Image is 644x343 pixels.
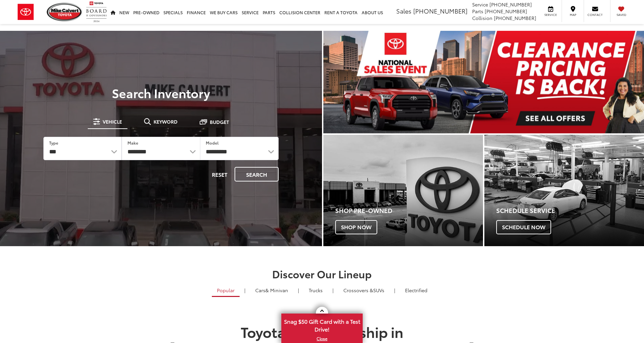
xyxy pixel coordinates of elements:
[210,120,229,124] span: Budget
[335,220,377,234] span: Shop Now
[338,284,389,296] a: SUVs
[282,314,362,335] span: Snag $50 Gift Card with a Test Drive!
[206,140,219,146] label: Model
[587,13,603,17] span: Contact
[496,220,551,234] span: Schedule Now
[484,135,644,246] a: Schedule Service Schedule Now
[393,287,397,294] li: |
[485,8,527,15] span: [PHONE_NUMBER]
[47,3,83,21] img: Mike Calvert Toyota
[49,140,58,146] label: Type
[472,8,483,15] span: Parts
[206,167,233,181] button: Reset
[484,135,644,246] div: Toyota
[565,13,580,17] span: Map
[614,13,629,17] span: Saved
[335,207,483,214] h4: Shop Pre-Owned
[154,119,178,124] span: Keyword
[489,1,532,8] span: [PHONE_NUMBER]
[28,86,294,100] h3: Search Inventory
[323,135,483,246] a: Shop Pre-Owned Shop Now
[413,6,467,15] span: [PHONE_NUMBER]
[331,287,335,294] li: |
[235,167,279,181] button: Search
[243,287,247,294] li: |
[212,284,240,297] a: Popular
[323,31,644,133] section: Carousel section with vehicle pictures - may contain disclaimers.
[400,284,432,296] a: Electrified
[494,15,536,21] span: [PHONE_NUMBER]
[250,284,293,296] a: Cars
[323,31,644,133] div: carousel slide number 1 of 1
[323,31,644,133] img: Clearance Pricing Is Back
[127,140,138,146] label: Make
[543,13,558,17] span: Service
[496,207,644,214] h4: Schedule Service
[343,287,373,294] span: Crossovers &
[304,284,328,296] a: Trucks
[83,268,561,279] h2: Discover Our Lineup
[472,1,488,8] span: Service
[472,15,492,21] span: Collision
[396,6,411,15] span: Sales
[296,287,301,294] li: |
[265,287,288,294] span: & Minivan
[323,135,483,246] div: Toyota
[103,119,122,124] span: Vehicle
